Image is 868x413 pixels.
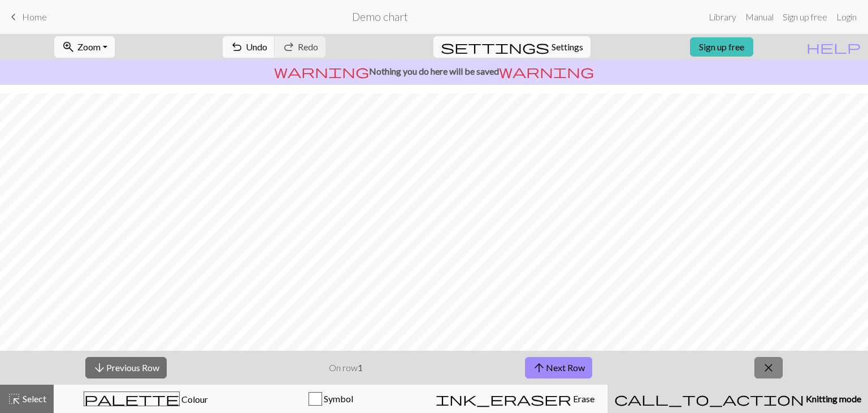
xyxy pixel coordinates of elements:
span: Symbol [322,393,353,404]
button: SettingsSettings [433,36,591,58]
span: highlight_alt [7,391,21,407]
span: settings [441,39,549,55]
p: Nothing you do here will be saved [5,64,863,78]
a: Library [704,6,741,28]
button: Knitting mode [607,385,868,413]
span: Settings [552,40,583,54]
i: Settings [441,40,549,54]
a: Sign up free [778,6,832,28]
p: On row [329,361,363,375]
button: Previous Row [85,357,167,378]
span: Colour [180,394,208,405]
a: Home [7,7,47,27]
button: Next Row [525,357,592,378]
span: zoom_in [62,39,75,55]
span: warning [274,63,369,79]
button: Colour [54,385,238,413]
h2: Demo chart [352,10,408,23]
button: Symbol [238,385,423,413]
a: Login [832,6,861,28]
span: close [762,360,775,376]
span: Zoom [77,41,101,52]
a: Sign up free [690,37,753,57]
span: keyboard_arrow_left [7,9,20,25]
span: warning [499,63,594,79]
span: call_to_action [614,391,804,407]
span: Select [21,393,46,404]
span: arrow_downward [93,360,106,376]
span: ink_eraser [436,391,571,407]
span: arrow_upward [532,360,546,376]
a: Manual [741,6,778,28]
span: Undo [246,41,267,52]
span: palette [84,391,179,407]
strong: 1 [358,362,363,373]
span: Home [22,11,47,22]
span: Knitting mode [804,393,861,404]
span: undo [230,39,244,55]
button: Zoom [54,36,115,58]
span: help [806,39,861,55]
span: Erase [571,393,594,404]
button: Erase [423,385,607,413]
button: Undo [223,36,275,58]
